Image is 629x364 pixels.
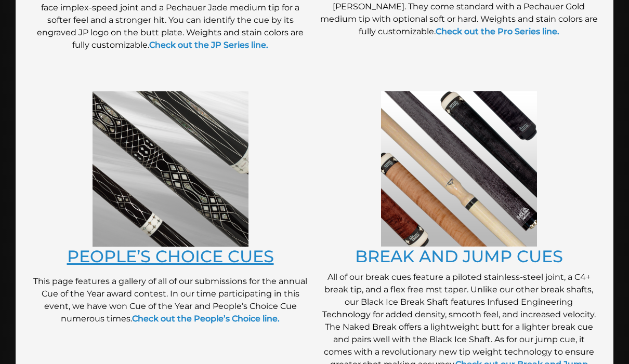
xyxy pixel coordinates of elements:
[132,314,280,324] a: Check out the People’s Choice line.
[436,27,559,37] a: Check out the Pro Series line.
[67,247,274,267] a: PEOPLE’S CHOICE CUES
[355,247,563,267] a: BREAK AND JUMP CUES
[31,276,309,326] p: This page features a gallery of all of our submissions for the annual Cue of the Year award conte...
[149,41,268,50] a: Check out the JP Series line.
